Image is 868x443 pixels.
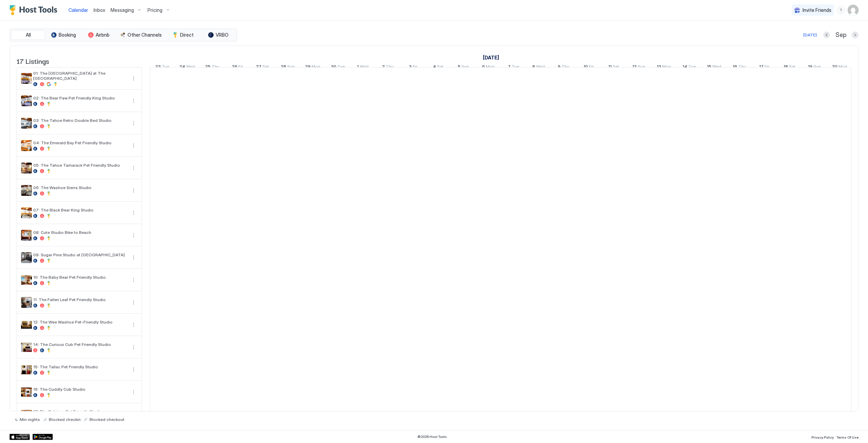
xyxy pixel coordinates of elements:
span: Blocked checkin [49,417,81,422]
div: listing image [21,275,32,285]
span: 26 [232,64,237,71]
div: menu [130,321,138,329]
span: 7 [508,64,511,71]
span: Direct [180,32,194,38]
span: Wed [360,64,369,71]
span: 15 [707,64,711,71]
a: Host Tools Logo [9,5,60,15]
span: Mon [312,64,320,71]
span: 3 [409,64,412,71]
a: October 2, 2025 [380,62,395,72]
button: Booking [46,30,80,40]
span: Sun [813,64,821,71]
span: Thu [561,64,569,71]
span: Wed [186,64,195,71]
a: October 13, 2025 [655,62,673,72]
button: More options [130,410,138,419]
span: 04: The Emerald Bay Pet Friendly Studio [33,140,127,145]
a: September 23, 2025 [154,62,171,72]
div: listing image [21,95,32,106]
span: 20 [832,64,837,71]
a: October 4, 2025 [431,62,445,72]
a: September 27, 2025 [254,62,271,72]
span: Mon [839,64,847,71]
div: listing image [21,342,32,353]
div: menu [130,231,138,239]
div: menu [130,142,138,150]
button: Other Channels [117,30,165,40]
a: September 26, 2025 [230,62,245,72]
span: 01: The [GEOGRAPHIC_DATA] at The [GEOGRAPHIC_DATA] [33,71,127,81]
a: Terms Of Use [836,433,859,440]
button: All [11,30,45,40]
div: listing image [21,297,32,308]
span: Fri [765,64,769,71]
a: Privacy Policy [811,433,834,440]
button: More options [130,142,138,150]
span: VRBO [216,32,229,38]
a: October 20, 2025 [830,62,849,72]
span: Other Channels [127,32,162,38]
span: Min nights [20,417,40,422]
span: 28 [281,64,286,71]
span: Thu [212,64,219,71]
a: September 29, 2025 [303,62,322,72]
button: [DATE] [802,31,818,39]
a: October 19, 2025 [806,62,823,72]
span: 27 [256,64,261,71]
span: Tue [688,64,696,71]
div: menu [130,74,138,82]
span: 9 [558,64,560,71]
button: Next month [852,32,859,38]
a: Google Play Store [33,434,53,440]
button: More options [130,74,138,82]
button: Airbnb [82,30,116,40]
span: All [26,32,31,38]
a: October 18, 2025 [782,62,797,72]
span: Tue [162,64,169,71]
span: Blocked checkout [90,417,124,422]
span: 14: The Curious Cub Pet Friendly Studio [33,342,127,347]
div: listing image [21,409,32,420]
span: 08: Cute Studio Bike to Beach [33,230,127,235]
span: Terms Of Use [836,435,859,439]
button: More options [130,209,138,217]
a: October 3, 2025 [407,62,419,72]
div: [DATE] [803,32,817,38]
span: 06: The Washoe Sierra Studio [33,185,127,190]
div: App Store [9,434,30,440]
span: Fri [589,64,594,71]
span: Thu [386,64,394,71]
div: menu [130,298,138,307]
button: More options [130,343,138,351]
span: 24 [179,64,185,71]
div: listing image [21,118,32,129]
a: October 15, 2025 [705,62,723,72]
div: menu [130,209,138,217]
span: 17: The Rubicon Pet Friendly Studio [33,409,127,414]
a: September 25, 2025 [203,62,221,72]
span: 03: The Tahoe Retro Double Bed Studio [33,118,127,123]
a: October 1, 2025 [481,53,501,62]
button: More options [130,186,138,195]
span: Mon [662,64,671,71]
span: 2 [382,64,385,71]
span: Sun [638,64,645,71]
span: Sun [287,64,295,71]
span: Messaging [111,7,134,13]
div: menu [130,410,138,419]
div: menu [130,276,138,284]
div: listing image [21,230,32,241]
a: October 7, 2025 [506,62,521,72]
span: Mon [486,64,495,71]
div: listing image [21,140,32,151]
span: 29 [305,64,311,71]
span: 14 [683,64,687,71]
span: 23 [155,64,161,71]
span: 30 [331,64,336,71]
div: menu [130,343,138,351]
span: 6 [482,64,485,71]
a: October 14, 2025 [681,62,697,72]
button: More options [130,231,138,239]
